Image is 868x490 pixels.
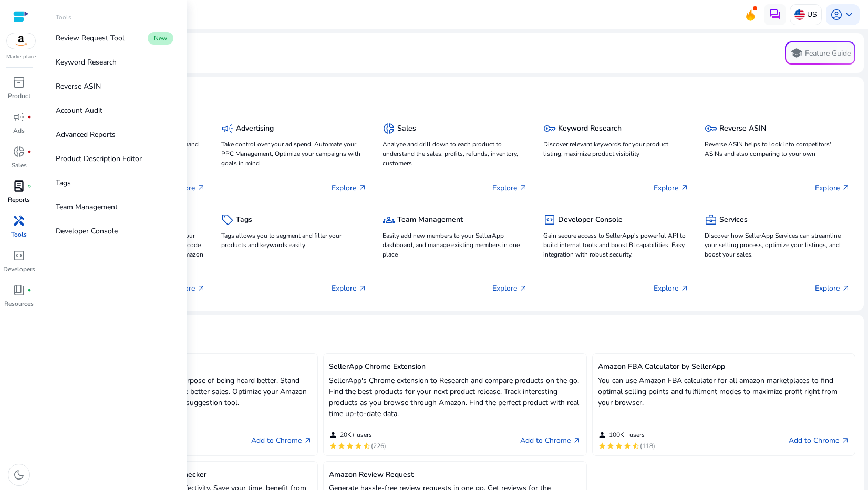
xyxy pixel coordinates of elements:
h5: Sales [397,124,416,133]
p: Explore [815,283,850,294]
mat-icon: star [615,442,623,450]
span: arrow_outward [358,284,367,293]
span: dark_mode [13,468,25,481]
p: Product [8,91,30,101]
mat-icon: star [623,442,632,450]
span: fiber_manual_record [27,288,32,292]
p: Easily add new members to your SellerApp dashboard, and manage existing members in one place [383,231,528,259]
p: Explore [332,283,367,294]
span: (118) [640,442,655,450]
h5: Amazon FBA Calculator by SellerApp [598,363,850,371]
span: arrow_outward [358,184,367,192]
p: Developers [3,264,35,274]
span: inventory_2 [13,76,25,89]
span: (226) [371,442,386,450]
p: Tools [11,230,27,239]
span: fiber_manual_record [27,150,32,154]
p: Reports [8,195,30,205]
span: keyboard_arrow_down [843,8,855,21]
span: code_blocks [13,249,25,262]
a: Add to Chromearrow_outward [251,434,312,447]
p: Developer Console [56,226,118,237]
p: Team Management [56,201,118,212]
p: Explore [332,183,367,194]
p: Review Request Tool [56,33,125,44]
span: arrow_outward [573,436,581,445]
span: arrow_outward [197,284,205,293]
p: Explore [654,283,689,294]
button: schoolFeature Guide [785,41,855,65]
span: book_4 [13,284,25,296]
span: fiber_manual_record [27,184,32,188]
h5: Advertising [236,124,274,133]
p: Account Audit [56,105,102,116]
p: Discover how SellerApp Services can streamline your selling process, optimize your listings, and ... [705,231,850,259]
span: arrow_outward [304,436,312,445]
p: Feature Guide [805,48,851,59]
mat-icon: star [337,442,346,450]
p: Reverse ASIN [56,81,101,92]
p: Reverse ASIN helps to look into competitors' ASINs and also comparing to your own [705,140,850,158]
span: arrow_outward [519,184,528,192]
span: campaign [221,122,234,135]
p: Explore [654,183,689,194]
p: US [807,5,817,24]
span: donut_small [13,145,25,158]
a: Add to Chromearrow_outward [520,434,581,447]
span: sell [221,214,234,226]
h5: Keyword Research [558,124,622,133]
p: Explore [815,183,850,194]
h5: Developer Console [558,216,623,225]
mat-icon: star [598,442,606,450]
span: key [705,122,717,135]
mat-icon: star [346,442,354,450]
mat-icon: star [606,442,615,450]
span: lab_profile [13,180,25,193]
span: New [148,32,173,45]
span: arrow_outward [842,284,850,293]
h5: Team Management [397,216,463,225]
p: Product Description Editor [56,153,142,164]
p: Ads [13,126,25,135]
p: Take control over your ad spend, Automate your PPC Management, Optimize your campaigns with goals... [221,140,367,168]
p: Discover relevant keywords for your product listing, maximize product visibility [543,140,689,158]
span: school [790,47,803,59]
span: groups [383,214,395,226]
p: Gain secure access to SellerApp's powerful API to build internal tools and boost BI capabilities.... [543,231,689,259]
span: fiber_manual_record [27,115,32,119]
p: Tools [56,13,71,22]
p: Explore [170,183,205,194]
img: amazon.svg [7,33,35,49]
mat-icon: star_half [363,442,371,450]
span: arrow_outward [842,184,850,192]
span: 100K+ users [609,431,645,439]
img: us.svg [794,9,805,20]
span: 20K+ users [340,431,372,439]
h5: Tags [236,216,252,225]
span: arrow_outward [519,284,528,293]
span: handyman [13,215,25,227]
p: Sales [12,161,27,170]
p: Resources [4,299,34,308]
span: campaign [13,111,25,123]
mat-icon: star_half [632,442,640,450]
mat-icon: star [354,442,363,450]
mat-icon: person [598,431,606,439]
p: SellerApp's Chrome extension to Research and compare products on the go. Find the best products f... [329,375,581,419]
span: arrow_outward [680,184,689,192]
span: account_circle [830,8,843,21]
h5: Reverse ASIN [719,124,766,133]
p: Tags [56,177,71,188]
p: Marketplace [6,53,36,61]
h5: Services [719,216,748,225]
span: arrow_outward [197,184,205,192]
p: Explore [492,283,528,294]
p: Tags allows you to segment and filter your products and keywords easily [221,231,367,250]
span: code_blocks [543,214,556,226]
h5: Amazon Review Request [329,471,581,480]
span: arrow_outward [680,284,689,293]
h5: SellerApp Chrome Extension [329,363,581,371]
p: Advanced Reports [56,129,116,140]
mat-icon: person [329,431,337,439]
span: business_center [705,214,717,226]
